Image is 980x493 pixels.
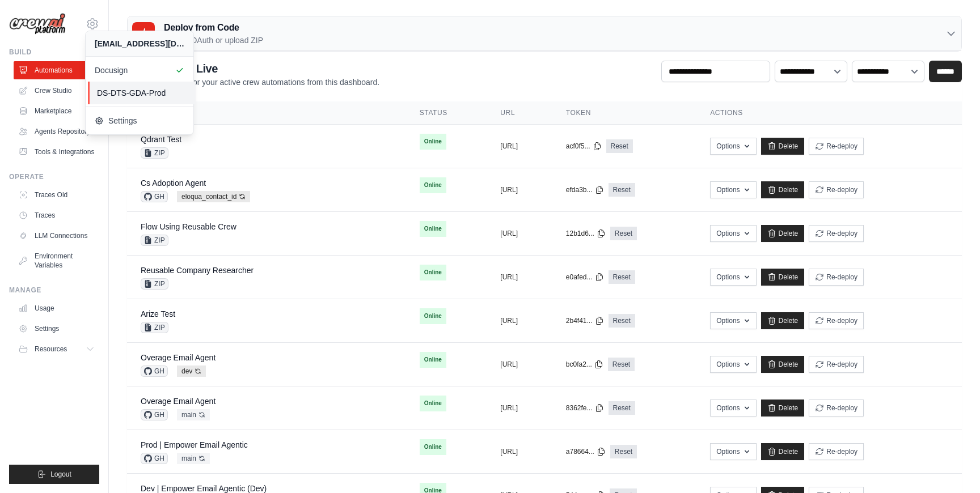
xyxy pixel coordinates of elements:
button: Options [710,443,756,460]
p: GitHub OAuth or upload ZIP [164,35,263,46]
p: Manage and monitor your active crew automations from this dashboard. [127,76,379,88]
span: ZIP [141,147,168,159]
button: a78664... [566,447,606,456]
button: 8362fe... [566,403,604,413]
span: Docusign [95,65,184,76]
button: efda3b... [566,185,604,194]
button: 2b4f41... [566,316,604,325]
a: Reusable Company Researcher [141,266,254,275]
span: dev [177,365,206,377]
button: Options [710,138,756,155]
span: Resources [35,345,67,354]
iframe: Chat Widget [923,439,980,493]
a: Delete [761,312,805,329]
a: Qdrant Test [141,135,181,144]
span: GH [141,191,168,202]
a: Settings [86,109,193,132]
button: Re-deploy [809,356,864,373]
a: Reset [608,358,635,371]
a: Marketplace [14,102,99,120]
button: e0afed... [566,273,604,282]
span: ZIP [141,322,168,333]
a: Automations [14,61,99,79]
a: Delete [761,443,805,460]
span: Online [420,352,446,368]
a: Overage Email Agent [141,397,216,406]
span: DS-DTS-GDA-Prod [97,87,187,99]
span: Online [420,439,446,455]
a: Docusign [86,59,193,82]
span: Online [420,265,446,280]
a: Cs Adoption Agent [141,178,206,188]
a: Reset [609,401,635,415]
a: Reset [609,270,635,284]
span: ZIP [141,278,168,290]
button: Re-deploy [809,138,864,155]
div: Build [9,48,99,57]
a: Traces Old [14,186,99,204]
span: ZIP [141,235,168,246]
span: Settings [95,115,184,126]
span: Logout [50,470,71,479]
a: Reset [606,139,633,153]
button: 12b1d6... [566,229,606,238]
button: Logout [9,465,99,484]
button: Resources [14,340,99,358]
a: Delete [761,181,805,198]
span: GH [141,453,168,464]
button: Options [710,269,756,286]
button: Options [710,225,756,242]
a: DS-DTS-GDA-Prod [88,82,196,104]
span: Online [420,308,446,324]
a: Delete [761,225,805,242]
a: Tools & Integrations [14,143,99,161]
a: Delete [761,269,805,286]
button: Options [710,399,756,416]
span: main [177,453,210,464]
button: Re-deploy [809,181,864,198]
a: Reset [609,183,635,197]
button: Re-deploy [809,269,864,286]
div: [EMAIL_ADDRESS][DOMAIN_NAME] [95,38,184,49]
a: Agents Repository [14,122,99,141]
div: Operate [9,172,99,181]
a: Flow Using Reusable Crew [141,222,236,231]
span: Online [420,221,446,237]
a: Delete [761,356,805,373]
a: Reset [609,314,635,328]
a: Reset [610,445,637,458]
a: Arize Test [141,309,175,318]
th: Token [552,101,696,125]
span: Online [420,396,446,411]
th: Status [406,101,487,125]
button: Re-deploy [809,312,864,329]
a: Traces [14,206,99,224]
a: Dev | Empower Email Agentic (Dev) [141,484,267,493]
a: Settings [14,320,99,338]
span: main [177,409,210,420]
span: GH [141,409,168,420]
span: Online [420,134,446,150]
button: Options [710,181,756,198]
span: eloqua_contact_id [177,191,250,202]
button: Re-deploy [809,443,864,460]
div: Manage [9,286,99,295]
a: Environment Variables [14,247,99,274]
a: Delete [761,138,805,155]
a: Crew Studio [14,82,99,100]
th: Crew [127,101,406,125]
button: acf0f5... [566,142,602,151]
button: Options [710,356,756,373]
img: Logo [9,13,66,35]
span: GH [141,365,168,377]
a: Usage [14,299,99,317]
button: Re-deploy [809,225,864,242]
button: bc0fa2... [566,360,603,369]
button: Options [710,312,756,329]
a: Delete [761,399,805,416]
a: Overage Email Agent [141,353,216,362]
h3: Deploy from Code [164,21,263,35]
h2: Automations Live [127,61,379,76]
button: Re-deploy [809,399,864,416]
